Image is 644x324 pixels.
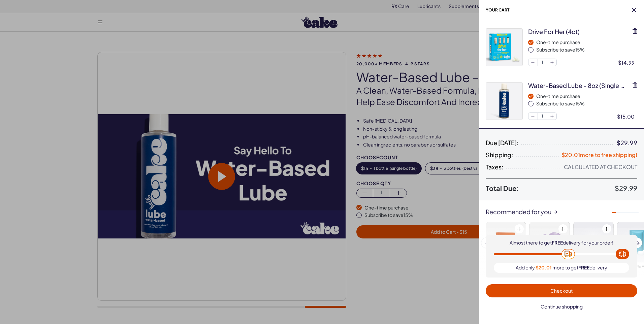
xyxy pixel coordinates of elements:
span: Shipping: [486,152,513,158]
span: $29.99 [615,184,637,192]
img: Cake ED Meds [486,222,526,262]
span: $20.01 [536,265,552,271]
div: One-time purchase [536,93,637,100]
button: Continue shopping [486,300,637,313]
span: Checkout [550,288,573,294]
span: Due [DATE]: [486,139,519,146]
div: Almost there to get delivery for your order! [510,240,613,246]
div: Drive for her (4ct) [528,27,580,36]
img: Libido Lift Rx For Her [574,222,613,262]
img: bulklubes_Artboard15.jpg [486,83,522,120]
div: One-time purchase [536,39,637,46]
div: Subscribe to save 15 % [536,100,637,107]
a: Cake ED MedsCake ED Meds$54 [486,222,526,275]
a: Stamina – Last LongerStamina – Last Longer$54 [529,222,570,279]
span: Total Due: [486,184,615,192]
div: Add only more to get delivery [494,263,629,273]
span: 1 [538,59,547,66]
span: FREE [552,239,563,246]
img: Stamina – Last Longer [530,222,570,262]
div: Recommended for you [479,208,644,215]
a: Libido Lift Rx For HerLibido Lift Rx For Her$54 [573,222,614,275]
div: Subscribe to save 15 % [536,46,637,53]
div: Calculated at Checkout [564,164,637,170]
div: $14.99 [618,59,637,66]
button: Checkout [486,284,637,297]
img: LubesandmoreArtboard4.jpg [486,29,522,66]
div: $15.00 [617,113,637,120]
span: FREE [578,264,589,270]
span: $20.01 more to free shipping! [561,151,637,158]
div: $29.99 [616,139,637,146]
span: 1 [538,113,547,120]
span: Taxes: [486,164,504,170]
div: water-based lube - 8oz (single bottle) [528,81,625,90]
span: Continue shopping [541,303,583,310]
